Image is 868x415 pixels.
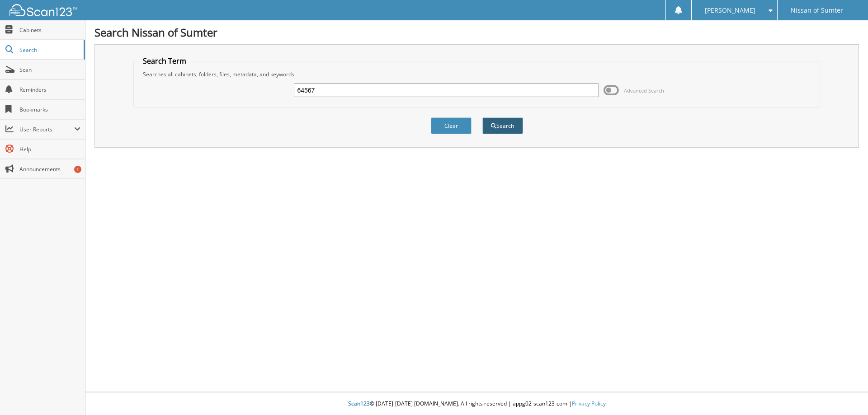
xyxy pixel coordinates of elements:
[19,106,80,113] span: Bookmarks
[19,165,80,173] span: Announcements
[85,393,868,415] div: © [DATE]-[DATE] [DOMAIN_NAME]. All rights reserved | appg02-scan123-com |
[19,66,80,74] span: Scan
[348,400,370,407] span: Scan123
[138,70,816,78] div: Searches all cabinets, folders, files, metadata, and keywords
[9,4,77,16] img: scan123-logo-white.svg
[19,126,74,133] span: User Reports
[19,86,80,93] span: Reminders
[624,87,664,94] span: Advanced Search
[74,166,81,173] div: 1
[572,400,606,407] a: Privacy Policy
[705,8,755,13] span: [PERSON_NAME]
[19,46,79,54] span: Search
[94,25,859,40] h1: Search Nissan of Sumter
[482,117,523,134] button: Search
[431,117,472,134] button: Clear
[19,145,80,153] span: Help
[19,26,80,34] span: Cabinets
[138,56,191,66] legend: Search Term
[791,8,843,13] span: Nissan of Sumter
